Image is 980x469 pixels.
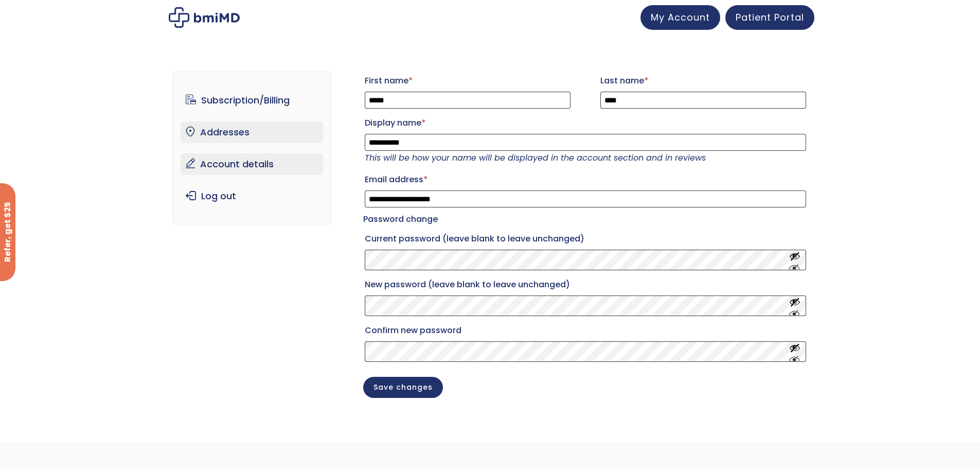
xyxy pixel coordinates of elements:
[365,322,806,339] label: Confirm new password
[169,7,240,28] img: My account
[651,11,710,24] span: My Account
[365,152,706,164] em: This will be how your name will be displayed in the account section and in reviews
[365,231,806,247] label: Current password (leave blank to leave unchanged)
[789,342,800,361] button: Show password
[789,297,800,316] button: Show password
[363,212,438,227] legend: Password change
[600,73,806,89] label: Last name
[172,71,331,225] nav: Account pages
[181,121,323,143] a: Addresses
[181,153,323,175] a: Account details
[181,185,323,207] a: Log out
[789,251,800,270] button: Show password
[365,115,806,131] label: Display name
[181,90,323,111] a: Subscription/Billing
[365,171,806,188] label: Email address
[736,11,804,24] span: Patient Portal
[365,73,571,89] label: First name
[640,5,720,30] a: My Account
[725,5,814,30] a: Patient Portal
[363,377,443,398] button: Save changes
[365,276,806,293] label: New password (leave blank to leave unchanged)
